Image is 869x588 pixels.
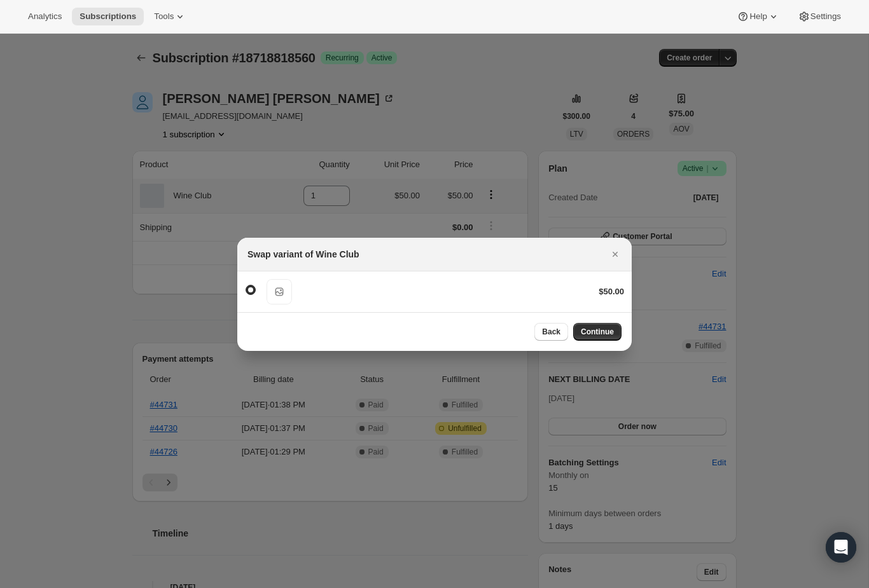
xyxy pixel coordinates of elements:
[80,11,136,22] span: Subscriptions
[749,11,767,22] span: Help
[28,11,62,22] span: Analytics
[790,8,849,25] button: Settings
[20,8,69,25] button: Analytics
[146,8,194,25] button: Tools
[826,532,856,563] div: Open Intercom Messenger
[534,323,568,341] button: Back
[247,248,359,261] h2: Swap variant of Wine Club
[606,245,624,263] button: Close
[810,11,841,22] span: Settings
[154,11,174,22] span: Tools
[581,327,614,337] span: Continue
[542,327,560,337] span: Back
[72,8,144,25] button: Subscriptions
[729,8,787,25] button: Help
[599,285,624,298] div: $50.00
[573,323,622,341] button: Continue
